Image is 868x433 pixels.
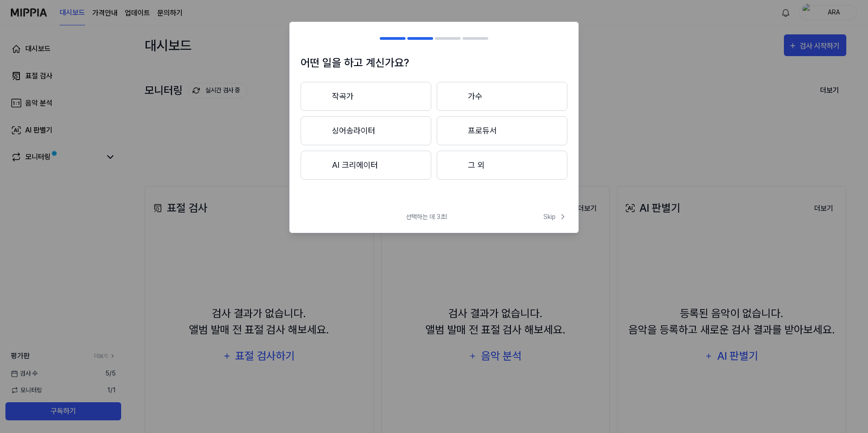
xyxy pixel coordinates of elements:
[301,116,431,145] button: 싱어송라이터
[543,212,567,222] span: Skip
[301,82,431,111] button: 작곡가
[406,212,447,222] span: 선택하는 데 3초!
[542,212,567,222] button: Skip
[437,151,567,180] button: 그 외
[437,82,567,111] button: 가수
[437,116,567,145] button: 프로듀서
[301,151,431,180] button: AI 크리에이터
[301,55,567,71] h1: 어떤 일을 하고 계신가요?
